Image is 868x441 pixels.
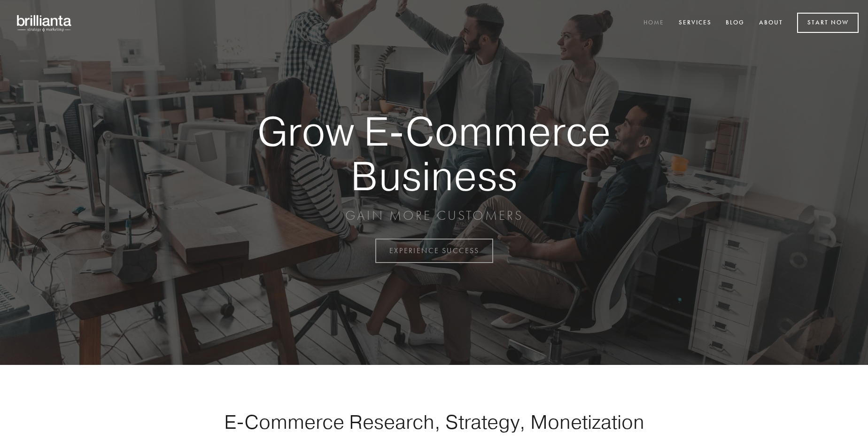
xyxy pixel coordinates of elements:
strong: Grow E-Commerce Business [225,109,643,198]
a: Start Now [797,13,859,33]
p: GAIN MORE CUSTOMERS [225,207,643,224]
a: Services [673,15,718,31]
img: brillianta - research, strategy, marketing [9,9,80,37]
h1: E-Commerce Research, Strategy, Monetization [194,410,674,433]
a: About [753,15,789,31]
a: EXPERIENCE SUCCESS [375,239,493,263]
a: Blog [720,15,751,31]
a: Home [637,15,670,31]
